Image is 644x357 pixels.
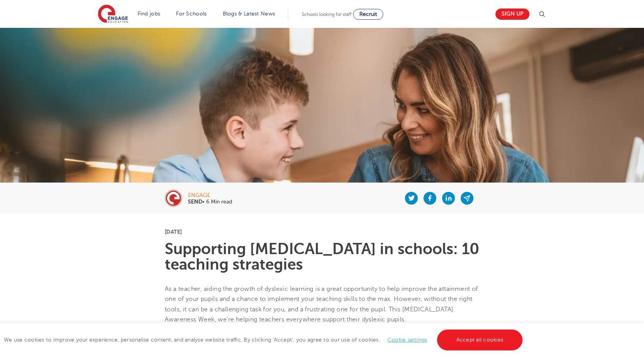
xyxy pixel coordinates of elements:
span: As a teacher, aiding the growth of dyslexic learning is a great opportunity to help improve the a... [165,285,478,323]
a: Find jobs [138,11,161,17]
img: Engage Education [98,5,128,24]
a: Recruit [353,9,383,20]
p: [DATE] [165,229,479,234]
h1: Supporting [MEDICAL_DATA] in schools: 10 teaching strategies [165,241,479,272]
a: Blogs & Latest News [223,11,275,17]
a: Sign up [495,9,530,20]
span: We use cookies to improve your experience, personalise content, and analyse website traffic. By c... [4,337,524,343]
b: SEND [188,199,202,205]
div: engage [188,193,232,198]
span: Recruit [359,11,377,17]
p: • 6 Min read [188,199,232,205]
a: Cookie settings [388,337,427,343]
a: For Schools [176,11,207,17]
span: Schools looking for staff [302,12,352,17]
a: Accept all cookies [437,330,523,350]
